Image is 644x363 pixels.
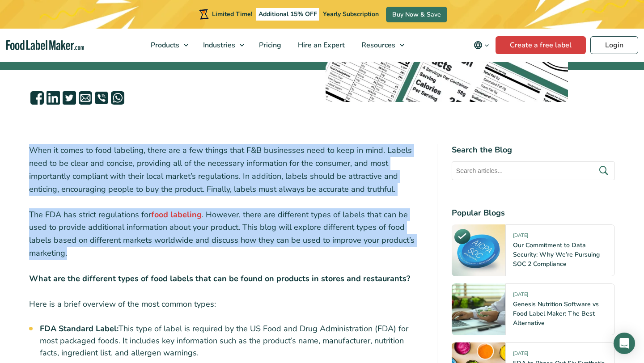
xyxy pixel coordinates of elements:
a: Buy Now & Save [386,7,447,22]
span: Industries [200,40,236,50]
strong: FDA Standard Label: [40,323,119,334]
button: Change language [467,36,496,54]
span: [DATE] [513,291,528,301]
a: Products [143,29,193,62]
a: Login [590,36,638,54]
input: Search articles... [452,161,615,180]
a: Create a free label [496,36,586,54]
p: Here is a brief overview of the most common types: [29,298,423,311]
h4: Popular Blogs [452,207,615,219]
p: When it comes to food labeling, there are a few things that F&B businesses need to keep in mind. ... [29,144,423,195]
a: Genesis Nutrition Software vs Food Label Maker: The Best Alternative [513,300,599,327]
span: Hire an Expert [295,40,346,50]
span: Pricing [256,40,282,50]
a: Hire an Expert [290,29,351,62]
span: [DATE] [513,350,528,360]
span: Resources [359,40,396,50]
span: Limited Time! [212,10,252,18]
span: Additional 15% OFF [256,8,319,21]
strong: What are the different types of food labels that can be found on products in stores and restaurants? [29,273,410,284]
div: Open Intercom Messenger [614,333,635,354]
span: Products [148,40,180,50]
span: Yearly Subscription [323,10,379,18]
a: food labeling [151,209,202,220]
a: Pricing [251,29,288,62]
a: Industries [195,29,249,62]
span: [DATE] [513,232,528,242]
li: This type of label is required by the US Food and Drug Administration (FDA) for most packaged foo... [40,323,423,359]
a: Our Commitment to Data Security: Why We’re Pursuing SOC 2 Compliance [513,241,600,268]
a: Resources [353,29,409,62]
a: Food Label Maker homepage [6,40,84,51]
p: The FDA has strict regulations for . However, there are different types of labels that can be use... [29,208,423,260]
h4: Search the Blog [452,144,615,156]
